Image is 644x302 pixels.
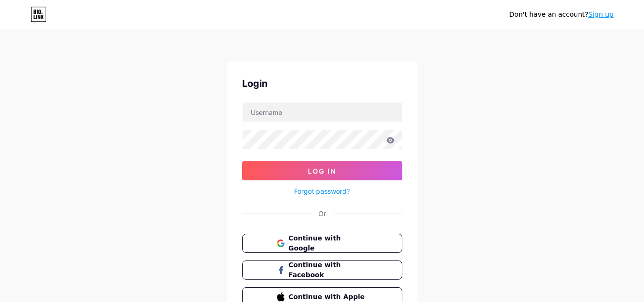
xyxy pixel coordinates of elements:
[294,186,350,196] a: Forgot password?
[242,260,402,280] button: Continue with Facebook
[242,76,402,91] div: Login
[243,103,402,122] input: Username
[509,10,613,20] div: Don't have an account?
[308,167,336,175] span: Log In
[288,233,367,253] span: Continue with Google
[588,10,613,18] a: Sign up
[288,292,367,302] span: Continue with Apple
[242,234,402,253] button: Continue with Google
[242,161,402,180] button: Log In
[318,208,326,219] div: Or
[288,260,367,280] span: Continue with Facebook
